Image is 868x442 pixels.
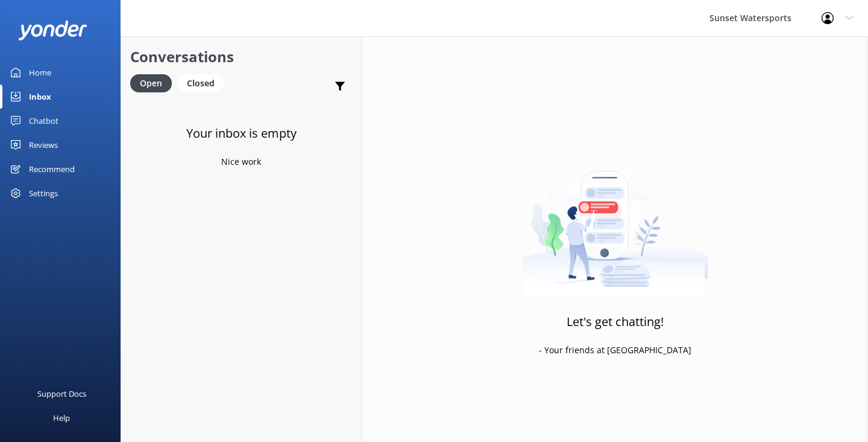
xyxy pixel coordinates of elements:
[178,76,230,89] a: Closed
[539,344,691,357] p: - Your friends at [GEOGRAPHIC_DATA]
[186,124,297,143] h3: Your inbox is empty
[130,76,178,89] a: Open
[29,85,51,109] div: Inbox
[522,146,708,296] img: artwork of a man stealing a conversation from at giant smartphone
[29,157,75,181] div: Recommend
[18,21,87,40] img: yonder-white-logo.png
[221,155,261,168] p: Nice work
[130,74,172,92] div: Open
[37,382,86,406] div: Support Docs
[29,60,51,85] div: Home
[567,312,664,331] h3: Let's get chatting!
[29,109,58,133] div: Chatbot
[178,74,224,92] div: Closed
[29,181,58,205] div: Settings
[53,406,70,430] div: Help
[130,45,352,68] h2: Conversations
[29,133,58,157] div: Reviews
